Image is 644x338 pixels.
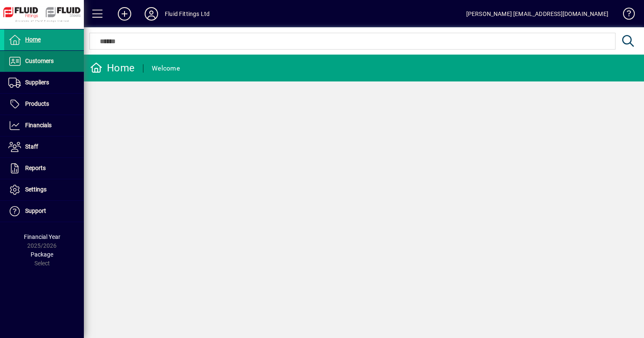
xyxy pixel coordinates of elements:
[4,158,84,179] a: Reports
[4,201,84,222] a: Support
[4,72,84,93] a: Suppliers
[4,136,84,157] a: Staff
[138,6,165,21] button: Profile
[90,61,135,75] div: Home
[4,51,84,72] a: Customers
[4,115,84,136] a: Financials
[4,179,84,200] a: Settings
[25,165,46,171] span: Reports
[25,122,52,128] span: Financials
[25,207,46,214] span: Support
[111,6,138,21] button: Add
[4,94,84,115] a: Products
[466,7,608,21] div: [PERSON_NAME] [EMAIL_ADDRESS][DOMAIN_NAME]
[25,58,54,64] span: Customers
[25,186,47,193] span: Settings
[25,100,49,107] span: Products
[31,251,53,258] span: Package
[165,7,210,21] div: Fluid Fittings Ltd
[617,2,634,29] a: Knowledge Base
[25,79,49,86] span: Suppliers
[25,36,41,43] span: Home
[24,233,60,240] span: Financial Year
[25,143,38,150] span: Staff
[152,62,180,75] div: Welcome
